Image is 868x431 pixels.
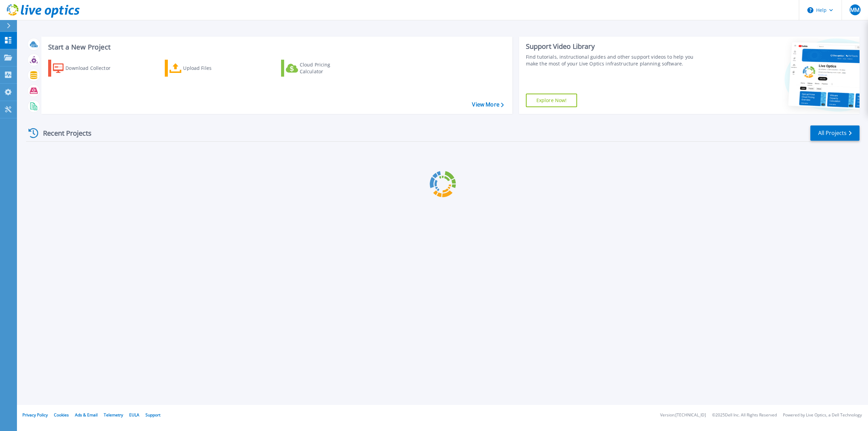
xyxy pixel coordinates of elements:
div: Support Video Library [526,42,702,51]
li: © 2025 Dell Inc. All Rights Reserved [712,413,777,417]
a: Explore Now! [526,94,577,107]
li: Powered by Live Optics, a Dell Technology [783,413,862,417]
a: Cookies [54,412,69,418]
a: View More [472,101,504,108]
span: MM [850,7,860,13]
a: Privacy Policy [22,412,48,418]
div: Download Collector [65,61,120,75]
div: Upload Files [183,61,237,75]
a: EULA [129,412,139,418]
h3: Start a New Project [48,43,504,51]
div: Find tutorials, instructional guides and other support videos to help you make the most of your L... [526,54,702,67]
a: All Projects [810,125,860,141]
div: Cloud Pricing Calculator [300,61,354,75]
a: Telemetry [104,412,123,418]
a: Ads & Email [75,412,98,418]
a: Support [145,412,160,418]
a: Cloud Pricing Calculator [281,60,357,77]
a: Upload Files [165,60,240,77]
li: Version: [TECHNICAL_ID] [660,413,706,417]
div: Recent Projects [26,125,101,141]
a: Download Collector [48,60,124,77]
